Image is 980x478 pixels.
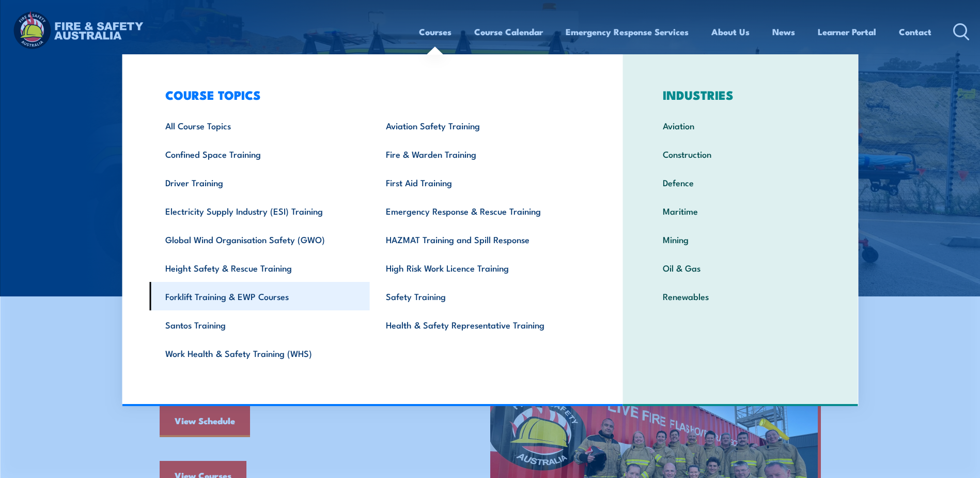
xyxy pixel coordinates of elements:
[711,18,750,46] a: About Us
[149,339,370,367] a: Work Health & Safety Training (WHS)
[647,225,834,253] a: Mining
[647,282,834,310] a: Renewables
[474,18,543,46] a: Course Calendar
[899,18,931,46] a: Contact
[149,310,370,339] a: Santos Training
[370,282,590,310] a: Safety Training
[149,87,590,102] h3: COURSE TOPICS
[149,111,370,140] a: All Course Topics
[647,87,834,102] h3: INDUSTRIES
[647,140,834,168] a: Construction
[370,310,590,339] a: Health & Safety Representative Training
[370,197,590,225] a: Emergency Response & Rescue Training
[149,225,370,253] a: Global Wind Organisation Safety (GWO)
[647,111,834,140] a: Aviation
[149,253,370,282] a: Height Safety & Rescue Training
[149,197,370,225] a: Electricity Supply Industry (ESI) Training
[370,111,590,140] a: Aviation Safety Training
[772,18,795,46] a: News
[419,18,452,46] a: Courses
[818,18,876,46] a: Learner Portal
[647,253,834,282] a: Oil & Gas
[647,168,834,197] a: Defence
[566,18,689,46] a: Emergency Response Services
[160,406,250,437] a: View Schedule
[149,282,370,310] a: Forklift Training & EWP Courses
[370,168,590,197] a: First Aid Training
[149,140,370,168] a: Confined Space Training
[370,225,590,253] a: HAZMAT Training and Spill Response
[149,168,370,197] a: Driver Training
[647,197,834,225] a: Maritime
[370,253,590,282] a: High Risk Work Licence Training
[370,140,590,168] a: Fire & Warden Training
